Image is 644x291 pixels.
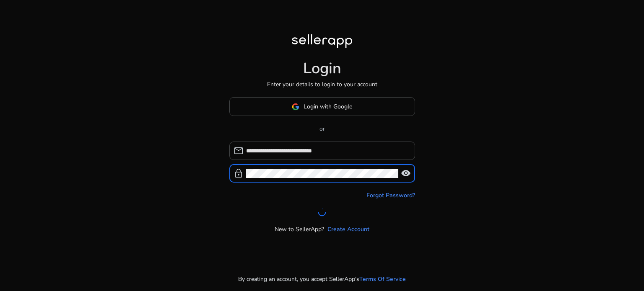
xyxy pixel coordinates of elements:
a: Forgot Password? [366,191,415,200]
img: google-logo.svg [292,103,299,111]
p: New to SellerApp? [275,225,324,234]
button: Login with Google [229,97,415,116]
a: Create Account [327,225,369,234]
h1: Login [303,59,341,77]
p: Enter your details to login to your account [267,80,377,89]
span: Login with Google [304,102,352,111]
a: Terms Of Service [359,275,406,283]
span: lock [234,168,244,178]
span: visibility [401,168,411,178]
span: mail [234,146,244,156]
p: or [229,124,415,133]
